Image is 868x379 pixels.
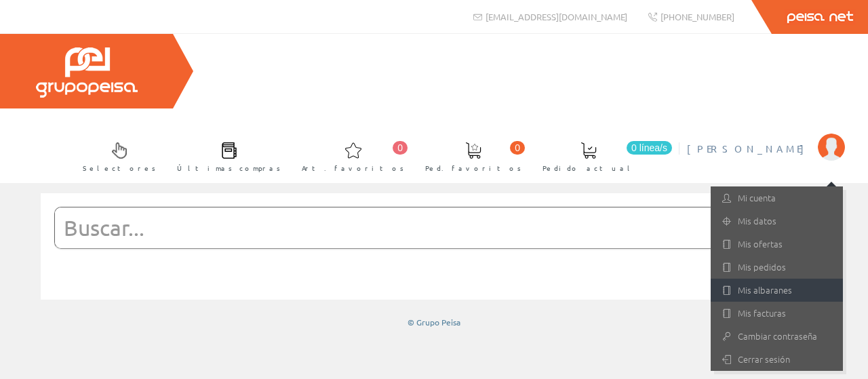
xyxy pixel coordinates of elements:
a: Selectores [69,131,163,180]
span: 0 [510,141,525,155]
span: 0 línea/s [627,141,672,155]
a: Mis datos [711,210,843,233]
a: Últimas compras [163,131,288,180]
span: Últimas compras [177,161,281,175]
span: Ped. favoritos [425,161,521,175]
span: 0 [393,141,408,155]
div: © Grupo Peisa [41,317,827,328]
a: Cerrar sesión [711,348,843,371]
span: Art. favoritos [302,161,404,175]
a: [PERSON_NAME] [687,131,845,144]
a: Mi cuenta [711,186,843,210]
span: [PERSON_NAME] [687,142,811,155]
input: Buscar... [55,207,780,248]
a: Mis pedidos [711,256,843,279]
a: Mis albaranes [711,279,843,302]
a: Cambiar contraseña [711,325,843,348]
a: Mis facturas [711,302,843,325]
a: Mis ofertas [711,233,843,256]
span: [EMAIL_ADDRESS][DOMAIN_NAME] [486,11,627,22]
span: Pedido actual [542,161,635,175]
img: Grupo Peisa [36,47,138,98]
span: [PHONE_NUMBER] [660,11,734,22]
span: Selectores [83,161,156,175]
